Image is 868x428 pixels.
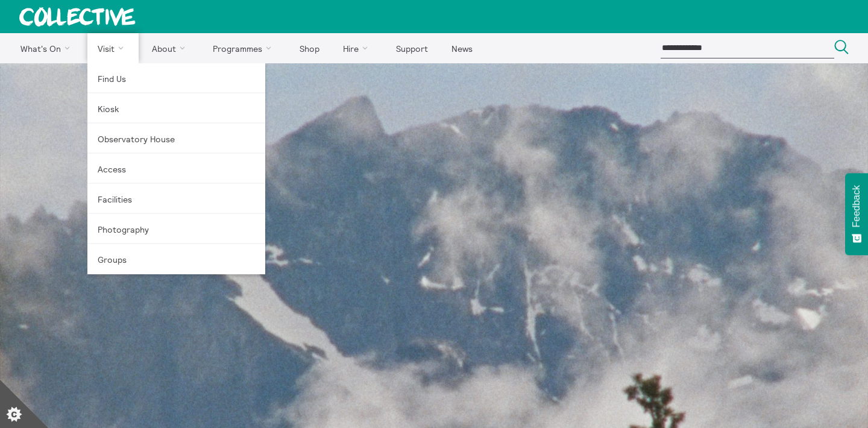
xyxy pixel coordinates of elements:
a: Access [87,154,265,184]
a: About [141,33,200,63]
a: Programmes [203,33,287,63]
a: Kiosk [87,93,265,124]
a: Facilities [87,184,265,214]
a: Shop [289,33,330,63]
button: Feedback - Show survey [845,173,868,255]
a: Observatory House [87,124,265,154]
a: News [441,33,483,63]
a: Hire [333,33,383,63]
a: Photography [87,214,265,244]
a: Groups [87,244,265,274]
a: Find Us [87,63,265,93]
span: Feedback [851,185,862,227]
a: Support [385,33,438,63]
a: What's On [10,33,85,63]
a: Visit [87,33,139,63]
